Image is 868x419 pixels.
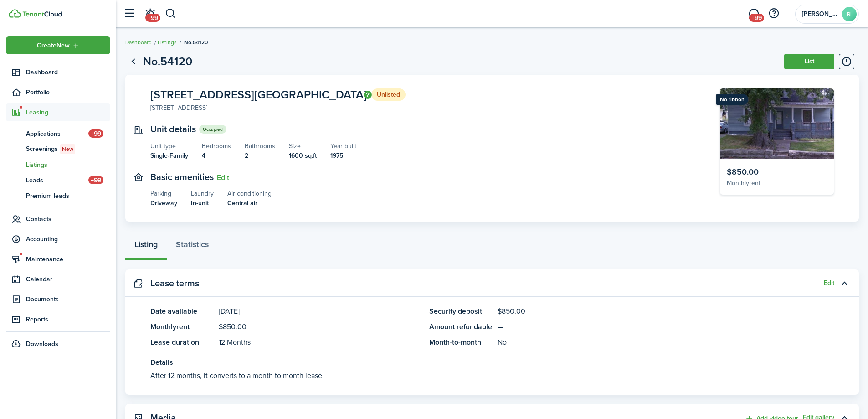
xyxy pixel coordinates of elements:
span: Contacts [26,214,110,224]
span: Screenings [26,144,110,154]
listing-view-item-title: Year built [330,141,356,151]
button: Open menu [6,36,110,54]
button: Edit [824,279,834,287]
button: List [784,54,834,69]
panel-main-title: Lease terms [150,278,199,289]
listing-view-item-title: Parking [150,189,177,198]
panel-main-description: [DATE] [219,306,420,317]
div: Monthly rent [727,178,827,188]
span: No.54120 [184,38,208,47]
panel-main-body: Toggle accordion [125,306,859,395]
span: Reports [26,315,110,324]
panel-main-description: 12 Months [219,337,420,348]
status: Unlisted [371,88,406,101]
p: After 12 months, it converts to a month to month lease [150,370,834,381]
span: New [62,145,73,153]
panel-main-description: — [498,321,834,332]
img: Listing avatar [720,88,834,159]
panel-main-title: Lease duration [150,337,214,348]
span: Dashboard [26,67,110,77]
span: Listings [26,160,110,170]
listing-view-item-title: Size [289,141,317,151]
listing-view-item-description: 2 [245,151,275,160]
listing-view-item-description: 1600 sq.ft [289,151,317,160]
a: Messaging [745,2,762,26]
listing-view-item-title: Laundry [191,189,214,198]
panel-main-title: Details [150,357,834,368]
panel-main-title: Month-to-month [429,337,493,348]
panel-main-title: Date available [150,306,214,317]
span: Documents [26,295,110,304]
a: Go back [125,54,141,69]
listing-view-item-description: Driveway [150,198,177,208]
span: Calendar [26,274,110,284]
avatar-text: RI [842,7,857,21]
button: Search [165,6,176,21]
listing-view-item-title: Air conditioning [227,189,272,198]
a: Listings [6,157,110,172]
a: Dashboard [6,63,110,81]
span: Maintenance [26,254,110,264]
listing-view-item-description: 4 [202,151,231,160]
panel-main-description: $850.00 [219,321,420,332]
span: +99 [749,14,764,22]
panel-main-description: $850.00 [498,306,834,317]
div: [STREET_ADDRESS] [150,103,207,113]
text-item: Unit details [150,124,196,134]
panel-main-description: No [498,337,834,348]
panel-main-title: Security deposit [429,306,493,317]
listing-view-item-description: 1975 [330,151,356,160]
button: Toggle accordion [837,275,852,291]
a: Listings [158,38,177,47]
span: +99 [88,129,103,138]
button: Open sidebar [120,5,138,22]
listing-view-item-title: Bathrooms [245,141,275,151]
div: $850.00 [727,166,827,178]
a: Applications+99 [6,126,110,141]
span: Accounting [26,234,110,244]
a: Dashboard [125,38,152,47]
img: TenantCloud [22,11,62,17]
a: Premium leads [6,188,110,203]
listing-view-item-title: Unit type [150,141,188,151]
listing-view-item-description: Single-Family [150,151,188,160]
status: Occupied [199,125,226,134]
span: Downloads [26,339,58,349]
img: TenantCloud [9,9,21,18]
span: Premium leads [26,191,110,201]
listing-view-item-description: Central air [227,198,272,208]
h1: No.54120 [143,53,192,70]
a: Statistics [167,233,218,260]
span: +99 [88,176,103,184]
span: Create New [37,42,70,49]
text-item: Basic amenities [150,172,214,182]
listing-view-item-title: Bedrooms [202,141,231,151]
span: Leasing [26,108,110,117]
a: Reports [6,310,110,328]
span: Leads [26,176,88,185]
button: Edit [217,174,229,182]
span: [STREET_ADDRESS][GEOGRAPHIC_DATA] [150,89,367,100]
ribbon: No ribbon [716,94,748,105]
a: Leads+99 [6,172,110,188]
panel-main-title: Monthly rent [150,321,214,332]
span: Portfolio [26,88,110,97]
a: Notifications [141,2,159,26]
a: ScreeningsNew [6,141,110,157]
button: Open resource center [766,6,781,21]
panel-main-title: Amount refundable [429,321,493,332]
span: +99 [145,14,160,22]
listing-view-item-description: In-unit [191,198,214,208]
span: Applications [26,129,88,139]
button: Timeline [839,54,854,69]
span: RANDALL INVESTMENT PROPERTIES [802,11,838,17]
